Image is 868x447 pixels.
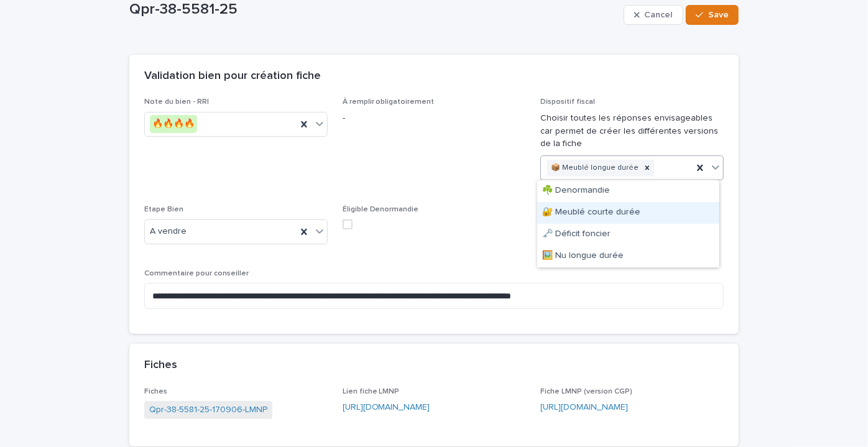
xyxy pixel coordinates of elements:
span: Commentaire pour conseiller [144,270,249,277]
div: 🔐 Meublé courte durée [537,202,719,224]
p: Choisir toutes les réponses envisageables car permet de créer les différentes versions de la fiche [540,112,724,150]
span: Lien fiche LMNP [343,388,400,395]
h2: Validation bien pour création fiche [144,70,321,83]
div: 📦 Meublé longue durée [547,160,640,177]
span: Save [708,11,729,19]
a: [URL][DOMAIN_NAME] [343,403,430,412]
a: Qpr-38-5581-25-170906-LMNP [149,403,267,417]
span: À remplir obligatoirement [343,98,435,106]
span: Note du bien - RRI [144,98,209,106]
div: 🗝️ Déficit foncier [537,224,719,246]
span: Etape Bien [144,206,183,213]
span: Éligible Denormandie [343,206,419,213]
span: Dispositif fiscal [540,98,595,106]
a: [URL][DOMAIN_NAME] [540,403,628,412]
span: Fiches [144,388,167,395]
span: Cancel [645,11,673,19]
button: Cancel [624,5,683,25]
span: Fiche LMNP (version CGP) [540,388,632,395]
h2: Fiches [144,359,177,372]
div: 🔥🔥🔥🔥 [150,115,197,133]
div: 🖼️ Nu longue durée [537,246,719,267]
p: Qpr-38-5581-25 [129,1,619,19]
span: A vendre [150,225,187,238]
p: - [343,112,526,125]
button: Save [686,5,739,25]
div: ☘️ Denormandie [537,180,719,202]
